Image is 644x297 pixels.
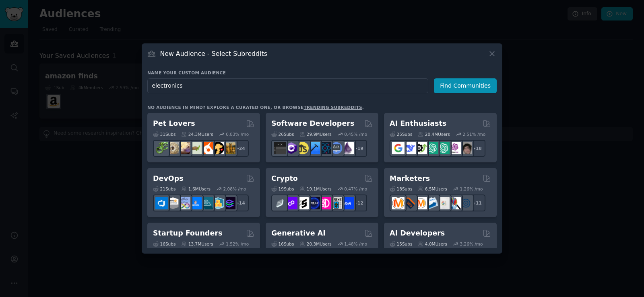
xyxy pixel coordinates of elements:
[469,140,485,157] div: + 18
[392,142,405,154] img: GoogleGeminiAI
[212,142,224,154] img: PetAdvice
[418,186,447,192] div: 6.5M Users
[460,241,483,247] div: 3.26 % /mo
[153,241,175,247] div: 16 Sub s
[469,195,485,211] div: + 11
[200,197,213,209] img: platformengineering
[390,241,412,247] div: 15 Sub s
[181,186,211,192] div: 1.6M Users
[390,131,412,137] div: 25 Sub s
[415,142,427,154] img: AItoolsCatalog
[147,70,497,76] h3: Name your custom audience
[223,186,246,192] div: 2.08 % /mo
[153,131,175,137] div: 31 Sub s
[418,131,450,137] div: 20.4M Users
[160,49,267,58] h3: New Audience - Select Subreddits
[390,174,430,184] h2: Marketers
[390,119,446,129] h2: AI Enthusiasts
[189,197,202,209] img: DevOpsLinks
[271,119,354,129] h2: Software Developers
[319,142,331,154] img: reactnative
[181,241,213,247] div: 13.7M Users
[437,142,450,154] img: chatgpt_prompts_
[437,197,450,209] img: googleads
[226,241,249,247] div: 1.52 % /mo
[308,197,320,209] img: web3
[223,142,235,154] img: dogbreed
[200,142,213,154] img: cockatiel
[415,197,427,209] img: AskMarketing
[271,241,294,247] div: 16 Sub s
[344,241,367,247] div: 1.48 % /mo
[285,197,297,209] img: 0xPolygon
[178,142,190,154] img: leopardgeckos
[330,197,343,209] img: CryptoNews
[178,197,190,209] img: Docker_DevOps
[271,174,298,184] h2: Crypto
[271,131,294,137] div: 26 Sub s
[232,140,249,157] div: + 24
[426,197,438,209] img: Emailmarketing
[344,131,367,137] div: 0.45 % /mo
[460,197,472,209] img: OnlineMarketing
[181,131,213,137] div: 24.3M Users
[223,197,235,209] img: PlatformEngineers
[462,131,485,137] div: 2.51 % /mo
[308,142,320,154] img: iOSProgramming
[274,142,286,154] img: software
[153,186,175,192] div: 21 Sub s
[147,104,364,110] div: No audience in mind? Explore a curated one, or browse .
[403,197,416,209] img: bigseo
[341,142,354,154] img: elixir
[390,228,445,238] h2: AI Developers
[299,186,331,192] div: 19.1M Users
[153,174,184,184] h2: DevOps
[448,197,461,209] img: MarketingResearch
[155,142,168,154] img: herpetology
[232,195,249,211] div: + 14
[299,131,331,137] div: 29.9M Users
[153,119,195,129] h2: Pet Lovers
[319,197,331,209] img: defiblockchain
[460,142,472,154] img: ArtificalIntelligence
[303,105,362,110] a: trending subreddits
[418,241,447,247] div: 4.0M Users
[350,195,367,211] div: + 12
[460,186,483,192] div: 1.26 % /mo
[448,142,461,154] img: OpenAIDev
[330,142,343,154] img: AskComputerScience
[189,142,202,154] img: turtle
[155,197,168,209] img: azuredevops
[271,228,326,238] h2: Generative AI
[296,197,309,209] img: ethstaker
[167,197,179,209] img: AWS_Certified_Experts
[426,142,438,154] img: chatgpt_promptDesign
[390,186,412,192] div: 18 Sub s
[344,186,367,192] div: 0.47 % /mo
[392,197,405,209] img: content_marketing
[296,142,309,154] img: learnjavascript
[274,197,286,209] img: ethfinance
[285,142,297,154] img: csharp
[153,228,222,238] h2: Startup Founders
[167,142,179,154] img: ballpython
[271,186,294,192] div: 19 Sub s
[299,241,331,247] div: 20.3M Users
[350,140,367,157] div: + 19
[212,197,224,209] img: aws_cdk
[403,142,416,154] img: DeepSeek
[147,78,428,93] input: Pick a short name, like "Digital Marketers" or "Movie-Goers"
[434,78,497,93] button: Find Communities
[341,197,354,209] img: defi_
[226,131,249,137] div: 0.83 % /mo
